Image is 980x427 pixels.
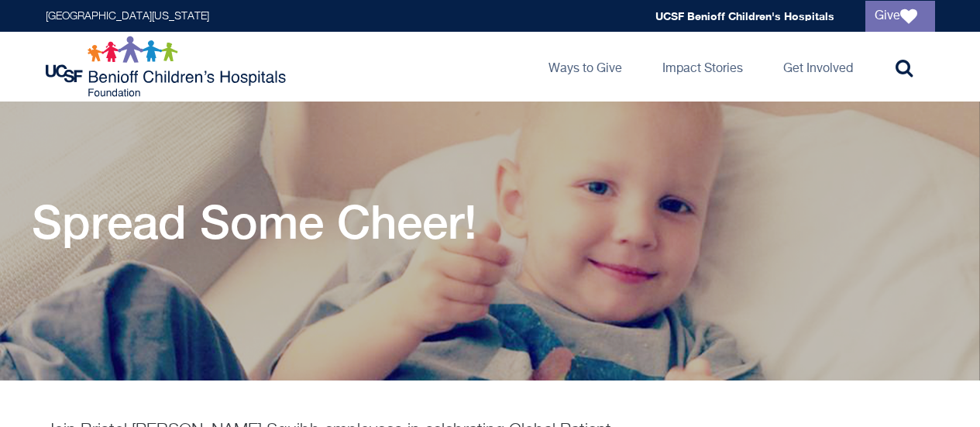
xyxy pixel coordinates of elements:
a: Ways to Give [536,32,634,102]
a: UCSF Benioff Children's Hospitals [655,9,834,22]
a: Give [865,1,935,32]
img: Logo for UCSF Benioff Children's Hospitals Foundation [46,36,290,98]
h1: Spread Some Cheer! [32,195,477,249]
a: Get Involved [771,32,865,102]
a: [GEOGRAPHIC_DATA][US_STATE] [46,11,209,22]
a: Impact Stories [650,32,755,102]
